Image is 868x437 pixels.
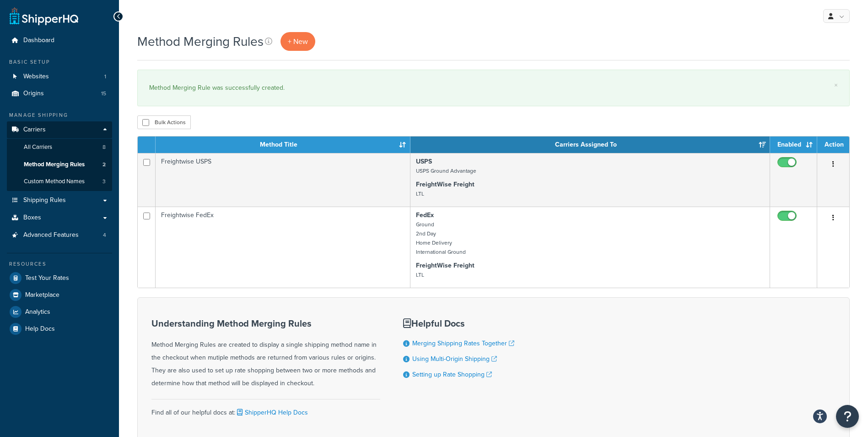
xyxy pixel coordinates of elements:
[7,111,112,119] div: Manage Shipping
[7,156,112,173] a: Method Merging Rules 2
[102,143,106,151] span: 8
[103,231,106,239] span: 4
[416,210,434,220] strong: FedEx
[7,58,112,66] div: Basic Setup
[412,370,492,379] a: Setting up Rate Shopping
[137,33,264,50] h1: Method Merging Rules
[412,354,497,364] a: Using Multi-Origin Shipping
[7,227,112,244] a: Advanced Features 4
[7,68,112,85] a: Websites 1
[7,139,112,156] li: All Carriers
[23,37,54,44] span: Dashboard
[101,90,106,98] span: 15
[7,227,112,244] li: Advanced Features
[235,408,308,417] a: ShipperHQ Help Docs
[7,173,112,190] li: Custom Method Names
[410,137,770,153] th: Carriers Assigned To: activate to sort column ascending
[7,304,112,320] a: Analytics
[23,214,41,222] span: Boxes
[416,271,424,279] small: LTL
[7,209,112,226] a: Boxes
[24,143,52,151] span: All Carriers
[104,73,106,81] span: 1
[24,161,85,169] span: Method Merging Rules
[288,36,308,47] span: + New
[7,321,112,337] a: Help Docs
[416,261,474,270] strong: FreightWise Freight
[25,308,50,316] span: Analytics
[770,137,817,153] th: Enabled: activate to sort column ascending
[7,121,112,191] li: Carriers
[23,73,49,81] span: Websites
[7,68,112,85] li: Websites
[151,318,380,328] h3: Understanding Method Merging Rules
[24,178,85,186] span: Custom Method Names
[151,318,380,390] div: Method Merging Rules are created to display a single shipping method name in the checkout when mu...
[7,156,112,173] li: Method Merging Rules
[280,32,315,51] a: + New
[7,139,112,156] a: All Carriers 8
[416,167,476,175] small: USPS Ground Advantage
[149,82,838,94] div: Method Merging Rule was successfully created.
[23,197,66,204] span: Shipping Rules
[137,115,191,129] button: Bulk Actions
[7,287,112,303] a: Marketplace
[7,121,112,138] a: Carriers
[156,137,410,153] th: Method Title: activate to sort column ascending
[7,173,112,190] a: Custom Method Names 3
[834,82,838,89] a: ×
[7,85,112,102] li: Origins
[836,405,859,428] button: Open Resource Center
[7,85,112,102] a: Origins 15
[7,270,112,286] a: Test Your Rates
[416,157,432,166] strong: USPS
[102,178,106,186] span: 3
[416,190,424,198] small: LTL
[23,90,44,98] span: Origins
[156,207,410,288] td: Freightwise FedEx
[102,161,106,169] span: 2
[23,231,79,239] span: Advanced Features
[151,399,380,419] div: Find all of our helpful docs at:
[25,291,59,299] span: Marketplace
[10,7,78,25] a: ShipperHQ Home
[25,274,69,282] span: Test Your Rates
[156,153,410,207] td: Freightwise USPS
[7,260,112,268] div: Resources
[412,339,514,348] a: Merging Shipping Rates Together
[23,126,46,134] span: Carriers
[416,220,466,256] small: Ground 2nd Day Home Delivery International Ground
[7,32,112,49] a: Dashboard
[817,137,849,153] th: Action
[403,318,514,328] h3: Helpful Docs
[416,180,474,189] strong: FreightWise Freight
[25,325,55,333] span: Help Docs
[7,192,112,209] a: Shipping Rules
